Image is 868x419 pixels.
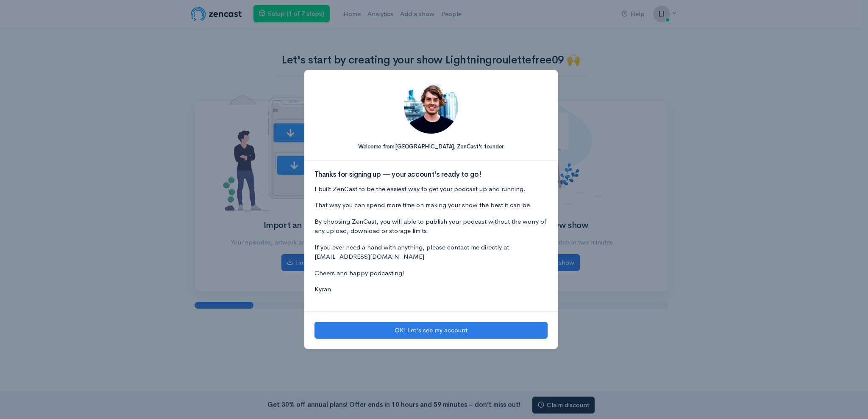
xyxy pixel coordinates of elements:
h5: Welcome from [GEOGRAPHIC_DATA], ZenCast's founder [314,144,548,150]
iframe: gist-messenger-bubble-iframe [839,390,860,411]
p: Kyran [314,285,548,294]
p: If you ever need a hand with anything, please contact me directly at [EMAIL_ADDRESS][DOMAIN_NAME] [314,243,548,262]
p: By choosing ZenCast, you will able to publish your podcast without the worry of any upload, downl... [314,217,548,236]
p: Cheers and happy podcasting! [314,268,548,278]
button: OK! Let's see my account [314,322,548,339]
p: I built ZenCast to be the easiest way to get your podcast up and running. [314,184,548,194]
p: That way you can spend more time on making your show the best it can be. [314,200,548,210]
h3: Thanks for signing up — your account's ready to go! [314,171,548,179]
